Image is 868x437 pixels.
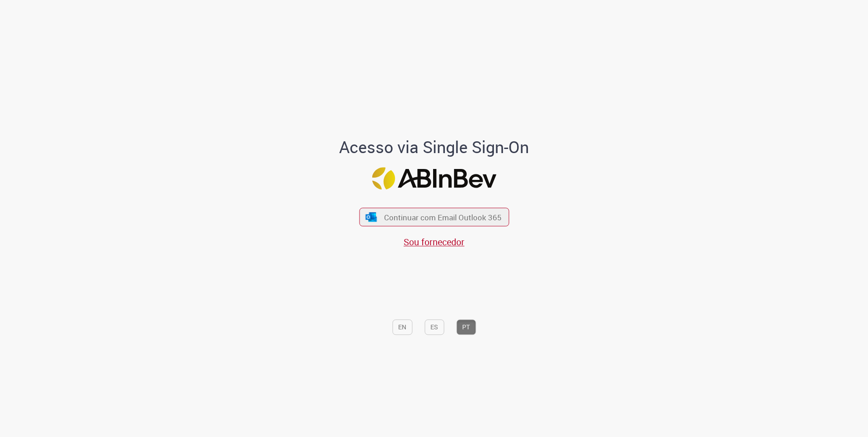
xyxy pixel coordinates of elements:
button: ícone Azure/Microsoft 360 Continuar com Email Outlook 365 [359,208,509,226]
button: PT [456,319,476,335]
img: Logo ABInBev [372,167,496,189]
button: ES [424,319,444,335]
button: EN [392,319,412,335]
img: ícone Azure/Microsoft 360 [365,212,378,222]
span: Continuar com Email Outlook 365 [384,212,502,223]
a: Sou fornecedor [404,236,464,248]
h1: Acesso via Single Sign-On [308,139,560,157]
